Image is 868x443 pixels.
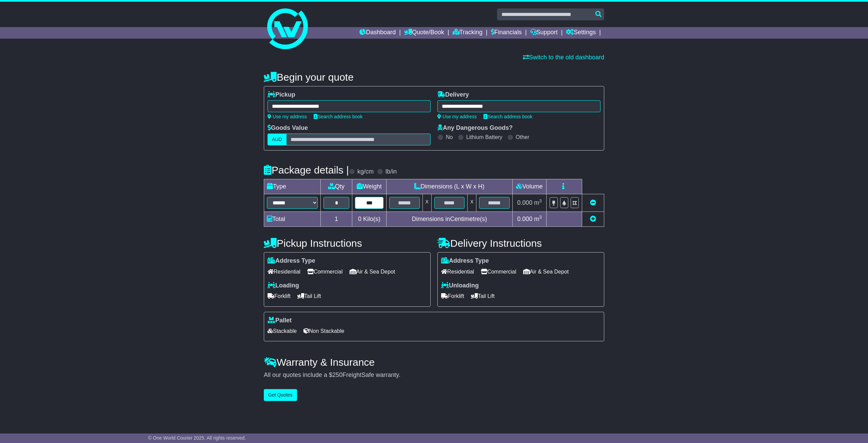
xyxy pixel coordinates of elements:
[264,72,604,83] h4: Begin your quote
[321,179,352,194] td: Qty
[422,194,431,212] td: x
[530,27,558,39] a: Support
[358,216,361,222] span: 0
[468,194,476,212] td: x
[307,266,342,277] span: Commercial
[534,216,542,222] span: m
[268,124,308,132] label: Goods Value
[357,168,374,176] label: kg/cm
[350,266,395,277] span: Air & Sea Depot
[484,114,532,119] a: Search address book
[523,266,569,277] span: Air & Sea Depot
[268,317,292,324] label: Pallet
[268,257,315,265] label: Address Type
[264,164,349,176] h4: Package details |
[446,134,453,140] label: No
[264,357,604,368] h4: Warranty & Insurance
[148,435,246,441] span: © One World Courier 2025. All rights reserved.
[404,27,444,39] a: Quote/Book
[516,134,529,140] label: Other
[268,326,297,336] span: Stackable
[590,216,596,222] a: Add new item
[441,257,489,265] label: Address Type
[314,114,362,119] a: Search address book
[441,266,474,277] span: Residential
[303,326,344,336] span: Non Stackable
[268,91,295,99] label: Pickup
[517,216,532,222] span: 0.000
[268,114,307,119] a: Use my address
[539,198,542,203] sup: 3
[453,27,482,39] a: Tracking
[297,291,321,301] span: Tail Lift
[332,371,342,378] span: 250
[268,282,299,289] label: Loading
[321,212,352,227] td: 1
[386,212,512,227] td: Dimensions in Centimetre(s)
[268,266,300,277] span: Residential
[441,291,464,301] span: Forklift
[437,114,477,119] a: Use my address
[590,199,596,206] a: Remove this item
[523,54,604,61] a: Switch to the old dashboard
[264,212,321,227] td: Total
[471,291,495,301] span: Tail Lift
[437,124,513,132] label: Any Dangerous Goods?
[386,179,512,194] td: Dimensions (L x W x H)
[512,179,546,194] td: Volume
[437,238,604,249] h4: Delivery Instructions
[264,371,604,379] div: All our quotes include a $ FreightSafe warranty.
[566,27,596,39] a: Settings
[534,199,542,206] span: m
[359,27,396,39] a: Dashboard
[268,291,291,301] span: Forklift
[352,212,387,227] td: Kilo(s)
[517,199,532,206] span: 0.000
[264,179,321,194] td: Type
[437,91,469,99] label: Delivery
[539,215,542,220] sup: 3
[386,168,397,176] label: lb/in
[441,282,479,289] label: Unloading
[491,27,522,39] a: Financials
[352,179,387,194] td: Weight
[264,389,297,401] button: Get Quotes
[466,134,502,140] label: Lithium Battery
[268,134,287,145] label: AUD
[481,266,516,277] span: Commercial
[264,238,431,249] h4: Pickup Instructions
